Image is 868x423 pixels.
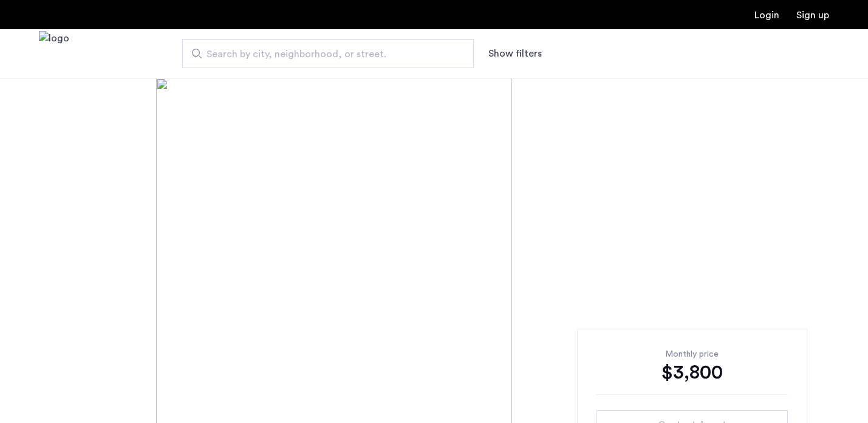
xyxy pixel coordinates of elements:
[39,31,69,77] a: Cazamio Logo
[596,360,788,385] div: $3,800
[488,46,542,61] button: Show or hide filters
[182,39,474,68] input: Apartment Search
[39,31,69,77] img: logo
[796,10,829,20] a: Registration
[596,348,788,360] div: Monthly price
[754,10,779,20] a: Login
[207,47,440,61] span: Search by city, neighborhood, or street.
